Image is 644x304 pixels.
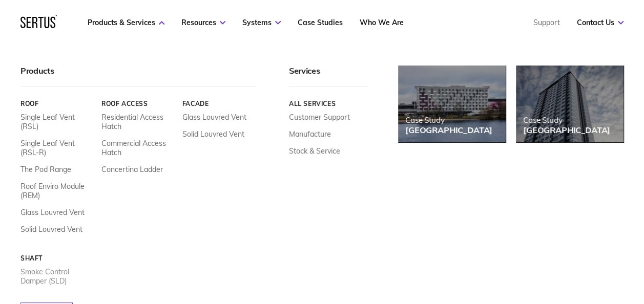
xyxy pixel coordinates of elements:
a: Residential Access Hatch [101,113,175,131]
div: Case Study [523,115,610,125]
a: Stock & Service [289,146,340,156]
div: [GEOGRAPHIC_DATA] [523,125,610,135]
div: [GEOGRAPHIC_DATA] [405,125,492,135]
a: Commercial Access Hatch [101,139,175,157]
a: Manufacture [289,129,331,139]
a: Roof [20,100,94,107]
div: Products [20,66,256,86]
a: Concertina Ladder [101,165,163,174]
a: Case Study[GEOGRAPHIC_DATA] [516,66,624,142]
a: Solid Louvred Vent [20,225,82,234]
a: Shaft [20,254,94,262]
a: Resources [181,18,225,27]
a: Roof Access [101,100,175,107]
a: All services [289,100,367,107]
div: Services [289,66,367,86]
a: The Pod Range [20,165,71,174]
a: Who We Are [360,18,404,27]
a: Systems [242,18,281,27]
a: Case Study[GEOGRAPHIC_DATA] [398,66,506,142]
a: Contact Us [577,18,624,27]
a: Case Studies [298,18,343,27]
a: Products & Services [88,18,164,27]
a: Glass Louvred Vent [20,208,85,217]
a: Solid Louvred Vent [182,129,244,139]
a: Support [533,18,560,27]
a: Smoke Control Damper (SLD) [20,267,94,286]
a: Roof Enviro Module (REM) [20,182,94,200]
div: Case Study [405,115,492,125]
a: Glass Louvred Vent [182,113,246,122]
a: Facade [182,100,256,107]
a: Single Leaf Vent (RSL-R) [20,139,94,157]
a: Customer Support [289,113,350,122]
a: Single Leaf Vent (RSL) [20,113,94,131]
